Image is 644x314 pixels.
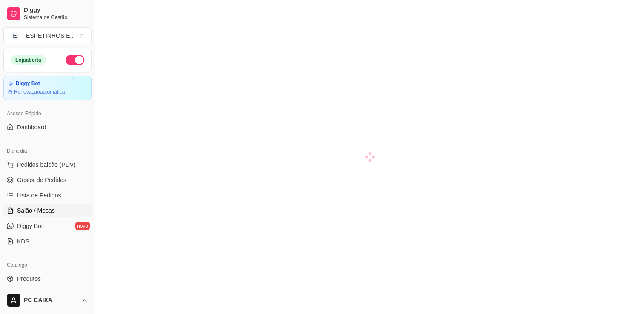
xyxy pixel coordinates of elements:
a: KDS [3,234,92,248]
span: KDS [17,237,29,245]
a: Lista de Pedidos [3,188,92,202]
div: Acesso Rápido [3,107,92,120]
button: PC CAIXA [3,290,92,311]
a: Dashboard [3,120,92,134]
span: Lista de Pedidos [17,191,61,200]
button: Alterar Status [66,55,84,65]
a: Gestor de Pedidos [3,173,92,187]
span: Diggy Bot [17,222,43,230]
a: Diggy BotRenovaçãoautomática [3,76,92,100]
article: Renovação automática [14,88,65,95]
span: Gestor de Pedidos [17,176,66,184]
div: ESPETINHOS E ... [26,31,75,40]
span: Sistema de Gestão [24,14,88,21]
button: Pedidos balcão (PDV) [3,158,92,171]
span: Diggy [24,6,88,14]
div: Catálogo [3,258,92,272]
span: PC CAIXA [24,297,78,304]
div: Loja aberta [11,55,46,65]
div: Dia a dia [3,144,92,158]
span: Salão / Mesas [17,206,55,215]
span: Produtos [17,274,41,283]
span: Pedidos balcão (PDV) [17,160,76,169]
article: Diggy Bot [16,80,40,87]
button: Select a team [3,27,92,44]
a: Salão / Mesas [3,204,92,217]
a: Produtos [3,272,92,285]
span: Dashboard [17,123,46,131]
span: E [11,31,19,40]
a: DiggySistema de Gestão [3,3,92,24]
a: Diggy Botnovo [3,219,92,233]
